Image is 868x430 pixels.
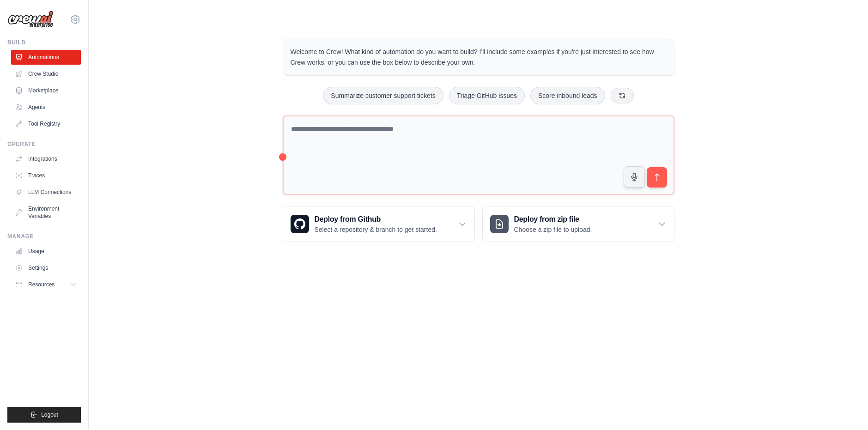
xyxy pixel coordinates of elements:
a: Tool Registry [11,116,81,131]
a: Settings [11,260,81,275]
button: Resources [11,277,81,292]
button: Logout [7,407,81,423]
span: Logout [41,411,58,418]
div: Manage [7,233,81,240]
button: Triage GitHub issues [449,87,525,104]
p: Select a repository & branch to get started. [315,225,437,234]
h3: Deploy from Github [315,214,437,225]
a: Integrations [11,151,81,166]
a: Environment Variables [11,201,81,224]
img: Logo [7,11,54,28]
button: Score inbound leads [530,87,605,104]
a: Automations [11,50,81,65]
h3: Deploy from zip file [514,214,592,225]
div: Build [7,39,81,46]
button: Summarize customer support tickets [323,87,443,104]
a: Traces [11,168,81,183]
p: Welcome to Crew! What kind of automation do you want to build? I'll include some examples if you'... [291,47,667,68]
a: LLM Connections [11,185,81,200]
a: Agents [11,100,81,115]
a: Usage [11,244,81,259]
span: Resources [28,281,55,288]
a: Marketplace [11,83,81,98]
p: Choose a zip file to upload. [514,225,592,234]
div: Operate [7,140,81,148]
a: Crew Studio [11,67,81,81]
